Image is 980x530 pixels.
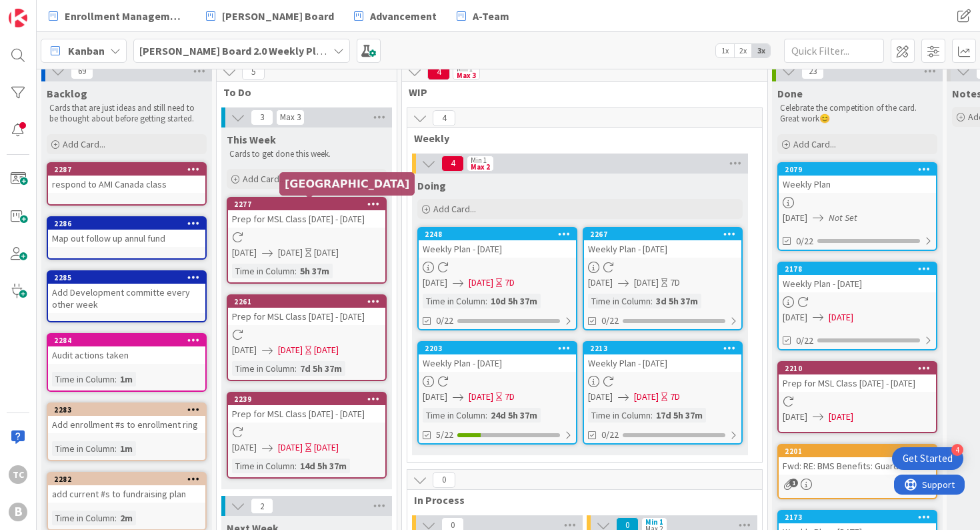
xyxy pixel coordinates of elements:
[785,364,936,373] div: 2210
[779,263,936,275] div: 2178
[473,8,509,24] span: A-Team
[433,472,455,488] span: 0
[228,296,385,308] div: 2261
[449,4,517,28] a: A-Team
[892,447,963,470] div: Open Get Started checklist, remaining modules: 4
[590,230,741,239] div: 2267
[48,164,205,193] div: 2287respond to AMI Canada class
[117,372,136,386] div: 1m
[584,342,741,354] div: 2213
[779,263,936,292] div: 2178Weekly Plan - [DATE]
[584,354,741,372] div: Weekly Plan - [DATE]
[297,361,345,376] div: 7d 5h 37m
[829,212,857,224] i: Not Set
[829,310,853,324] span: [DATE]
[433,203,476,215] span: Add Card...
[228,296,385,325] div: 2261Prep for MSL Class [DATE] - [DATE]
[645,519,663,525] div: Min 1
[314,441,339,455] div: [DATE]
[48,334,205,346] div: 2284
[227,133,276,146] span: This Week
[505,276,515,290] div: 7D
[314,343,339,357] div: [DATE]
[785,264,936,274] div: 2178
[314,246,339,260] div: [DATE]
[48,284,205,313] div: Add Development committe every other week
[487,408,541,423] div: 24d 5h 37m
[471,164,490,170] div: Max 2
[198,4,342,28] a: [PERSON_NAME] Board
[68,43,105,59] span: Kanban
[243,173,285,185] span: Add Card...
[234,394,385,404] div: 2239
[115,511,117,525] span: :
[232,441,257,455] span: [DATE]
[441,156,464,172] span: 4
[783,410,807,424] span: [DATE]
[419,354,576,372] div: Weekly Plan - [DATE]
[469,276,493,290] span: [DATE]
[232,343,257,357] span: [DATE]
[232,264,295,278] div: Time in Column
[409,85,751,99] span: WIP
[54,475,205,484] div: 2282
[48,416,205,433] div: Add enrollment #s to enrollment ring
[54,336,205,345] div: 2284
[779,362,936,392] div: 2210Prep for MSL Class [DATE] - [DATE]
[117,441,136,456] div: 1m
[228,393,385,423] div: 2239Prep for MSL Class [DATE] - [DATE]
[780,103,935,125] p: Celebrate the competition of the card. Great work
[346,4,445,28] a: Advancement
[588,408,651,423] div: Time in Column
[588,276,613,290] span: [DATE]
[48,404,205,416] div: 2283
[228,210,385,228] div: Prep for MSL Class [DATE] - [DATE]
[785,165,936,174] div: 2079
[419,342,576,354] div: 2203
[54,219,205,228] div: 2286
[485,408,487,423] span: :
[903,452,953,465] div: Get Started
[370,8,437,24] span: Advancement
[634,276,659,290] span: [DATE]
[584,342,741,372] div: 2213Weekly Plan - [DATE]
[54,405,205,415] div: 2283
[796,334,813,348] span: 0/22
[115,372,117,386] span: :
[48,473,205,485] div: 2282
[779,457,936,475] div: Fwd: RE: BMS Benefits: Guardian
[588,390,613,404] span: [DATE]
[49,103,204,125] p: Cards that are just ideas and still need to be thought about before getting started.
[297,264,333,278] div: 5h 37m
[425,230,576,239] div: 2248
[752,44,770,57] span: 3x
[48,346,205,364] div: Audit actions taken
[829,410,853,424] span: [DATE]
[48,485,205,503] div: add current #s to fundraising plan
[222,8,334,24] span: [PERSON_NAME] Board
[779,362,936,374] div: 2210
[232,459,295,473] div: Time in Column
[819,113,830,124] span: 😊
[234,297,385,306] div: 2261
[433,110,455,126] span: 4
[139,44,349,57] b: [PERSON_NAME] Board 2.0 Weekly Planning
[670,390,680,404] div: 7D
[65,8,186,24] span: Enrollment Management
[779,374,936,392] div: Prep for MSL Class [DATE] - [DATE]
[48,272,205,313] div: 2285Add Development committe every other week
[734,44,752,57] span: 2x
[423,294,485,308] div: Time in Column
[278,441,303,455] span: [DATE]
[796,234,813,248] span: 0/22
[584,228,741,240] div: 2267
[779,445,936,475] div: 2201Fwd: RE: BMS Benefits: Guardian
[52,372,115,386] div: Time in Column
[487,294,541,308] div: 10d 5h 37m
[228,405,385,423] div: Prep for MSL Class [DATE] - [DATE]
[9,9,27,27] img: Visit kanbanzone.com
[9,465,27,484] div: TC
[785,447,936,456] div: 2201
[285,178,409,190] h5: [GEOGRAPHIC_DATA]
[232,246,257,260] span: [DATE]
